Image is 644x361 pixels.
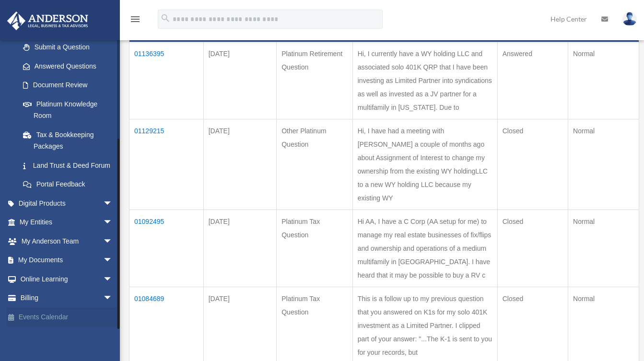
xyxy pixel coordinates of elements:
a: Document Review [13,76,122,95]
a: Portal Feedback [13,175,122,194]
td: Platinum Tax Question [277,210,352,287]
td: Platinum Retirement Question [277,42,352,119]
a: Submit a Question [13,38,122,57]
img: User Pic [622,12,637,26]
td: 01136395 [129,42,204,119]
td: Closed [497,210,568,287]
td: Normal [568,119,639,210]
i: search [160,13,171,23]
a: Answered Questions [13,57,117,76]
td: [DATE] [203,42,277,119]
span: arrow_drop_down [103,289,122,308]
td: 01129215 [129,119,204,210]
a: My Entitiesarrow_drop_down [7,213,127,232]
td: [DATE] [203,210,277,287]
a: Land Trust & Deed Forum [13,156,122,175]
a: My Anderson Teamarrow_drop_down [7,232,127,251]
td: Closed [497,119,568,210]
span: arrow_drop_down [103,232,122,251]
td: Normal [568,42,639,119]
img: Anderson Advisors Platinum Portal [4,12,91,30]
td: Answered [497,42,568,119]
a: Online Learningarrow_drop_down [7,269,127,289]
a: menu [129,17,141,25]
a: Tax & Bookkeeping Packages [13,125,122,156]
span: arrow_drop_down [103,269,122,289]
a: Billingarrow_drop_down [7,289,127,308]
a: Events Calendar [7,307,127,326]
td: Other Platinum Question [277,119,352,210]
td: Hi, I currently have a WY holding LLC and associated solo 401K QRP that I have been investing as ... [352,42,497,119]
i: menu [129,13,141,25]
td: Hi AA, I have a C Corp (AA setup for me) to manage my real estate businesses of fix/flips and own... [352,210,497,287]
a: Platinum Knowledge Room [13,94,122,125]
td: [DATE] [203,119,277,210]
span: arrow_drop_down [103,194,122,213]
span: arrow_drop_down [103,213,122,233]
td: Hi, I have had a meeting with [PERSON_NAME] a couple of months ago about Assignment of Interest t... [352,119,497,210]
span: arrow_drop_down [103,251,122,270]
a: My Documentsarrow_drop_down [7,251,127,270]
td: Normal [568,210,639,287]
a: Digital Productsarrow_drop_down [7,194,127,213]
td: 01092495 [129,210,204,287]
